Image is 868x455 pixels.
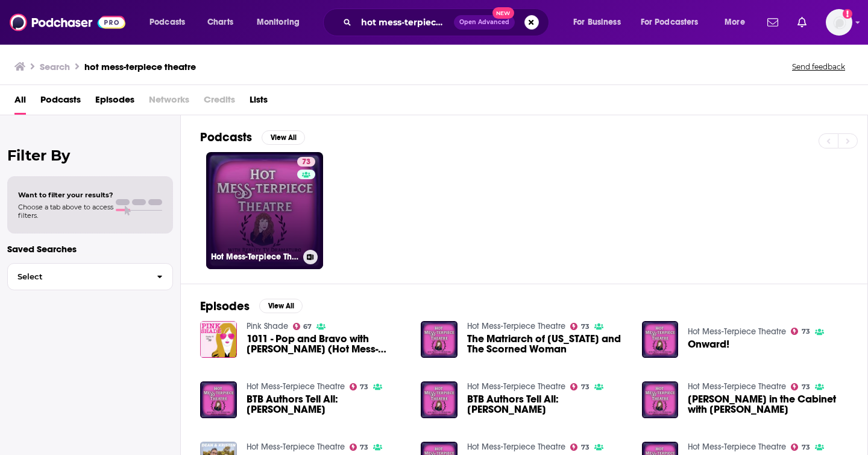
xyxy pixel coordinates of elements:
[688,442,786,452] a: Hot Mess-Terpiece Theatre
[688,394,848,415] span: [PERSON_NAME] in the Cabinet with [PERSON_NAME]
[843,9,852,19] svg: Add a profile image
[18,203,113,220] span: Choose a tab above to access filters.
[467,394,627,415] span: BTB Authors Tell All: [PERSON_NAME]
[467,442,565,452] a: Hot Mess-Terpiece Theatre
[200,299,250,314] h2: Episodes
[467,334,627,354] a: The Matriarch of New Jersey and The Scorned Woman
[791,444,810,451] a: 73
[788,62,849,72] button: Send feedback
[570,383,590,390] a: 73
[360,445,368,450] span: 73
[641,14,699,31] span: For Podcasters
[7,243,173,255] p: Saved Searches
[149,90,189,115] span: Networks
[257,14,300,31] span: Monitoring
[200,13,241,32] a: Charts
[356,13,454,32] input: Search podcasts, credits, & more...
[247,442,345,452] a: Hot Mess-Terpiece Theatre
[250,90,268,115] a: Lists
[454,15,515,30] button: Open AdvancedNew
[14,90,26,115] a: All
[297,157,315,167] a: 73
[204,90,235,115] span: Credits
[802,384,810,390] span: 73
[200,130,305,145] a: PodcastsView All
[467,381,565,392] a: Hot Mess-Terpiece Theatre
[688,381,786,392] a: Hot Mess-Terpiece Theatre
[95,90,134,115] a: Episodes
[570,444,590,451] a: 73
[360,384,368,390] span: 73
[40,90,81,115] a: Podcasts
[763,12,783,33] a: Show notifications dropdown
[262,130,305,145] button: View All
[826,9,852,36] span: Logged in as heidiv
[467,394,627,415] a: BTB Authors Tell All: Hillary Frank
[350,383,369,390] a: 73
[826,9,852,36] button: Show profile menu
[7,263,173,290] button: Select
[688,326,786,337] a: Hot Mess-Terpiece Theatre
[793,12,811,33] a: Show notifications dropdown
[350,444,369,451] a: 73
[492,7,514,19] span: New
[335,8,561,36] div: Search podcasts, credits, & more...
[725,14,745,31] span: More
[642,381,679,418] img: Tamra in the Cabinet with Chris DeRosa
[200,381,237,418] img: BTB Authors Tell All: Bea Johnson
[802,445,810,450] span: 73
[18,191,113,199] span: Want to filter your results?
[716,13,760,32] button: open menu
[565,13,636,32] button: open menu
[421,381,458,418] img: BTB Authors Tell All: Hillary Frank
[200,299,303,314] a: EpisodesView All
[149,14,185,31] span: Podcasts
[141,13,201,32] button: open menu
[688,339,729,349] a: Onward!
[8,273,147,281] span: Select
[467,321,565,331] a: Hot Mess-Terpiece Theatre
[581,324,590,329] span: 73
[826,9,852,36] img: User Profile
[10,11,125,34] img: Podchaser - Follow, Share and Rate Podcasts
[247,321,288,331] a: Pink Shade
[459,19,509,25] span: Open Advanced
[211,252,298,262] h3: Hot Mess-Terpiece Theatre
[467,334,627,354] span: The Matriarch of [US_STATE] and The Scorned Woman
[248,13,315,32] button: open menu
[302,156,310,168] span: 73
[570,323,590,330] a: 73
[802,329,810,334] span: 73
[642,321,679,358] img: Onward!
[581,445,590,450] span: 73
[421,321,458,358] img: The Matriarch of New Jersey and The Scorned Woman
[247,334,407,354] a: 1011 - Pop and Bravo with Jolenta Greenberg (Hot Mess-Terpiece Theatre)
[247,394,407,415] span: BTB Authors Tell All: [PERSON_NAME]
[573,14,621,31] span: For Business
[247,381,345,392] a: Hot Mess-Terpiece Theatre
[303,324,312,329] span: 67
[40,61,70,72] h3: Search
[791,383,810,390] a: 73
[791,328,810,335] a: 73
[633,13,716,32] button: open menu
[200,321,237,358] img: 1011 - Pop and Bravo with Jolenta Greenberg (Hot Mess-Terpiece Theatre)
[207,14,233,31] span: Charts
[206,152,323,269] a: 73Hot Mess-Terpiece Theatre
[293,323,312,330] a: 67
[259,299,303,313] button: View All
[688,394,848,415] a: Tamra in the Cabinet with Chris DeRosa
[247,394,407,415] a: BTB Authors Tell All: Bea Johnson
[247,334,407,354] span: 1011 - Pop and Bravo with [PERSON_NAME] (Hot Mess-Terpiece Theatre)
